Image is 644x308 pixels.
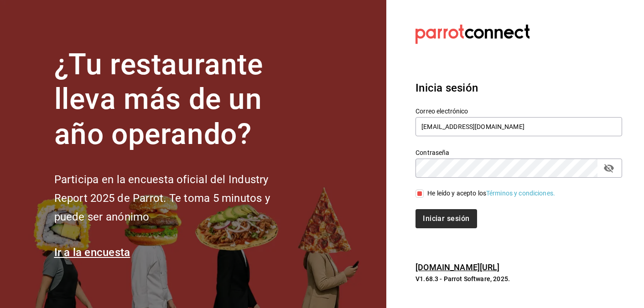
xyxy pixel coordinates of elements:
[415,209,477,228] button: Iniciar sesión
[415,274,622,283] p: V1.68.3 - Parrot Software, 2025.
[601,160,617,176] button: passwordField
[415,108,622,114] label: Correo electrónico
[427,189,555,198] div: He leído y acepto los
[415,80,622,96] h3: Inicia sesión
[54,246,130,259] a: Ir a la encuesta
[415,149,622,155] label: Contraseña
[415,117,622,136] input: Ingresa tu correo electrónico
[54,47,301,152] h1: ¿Tu restaurante lleva más de un año operando?
[415,262,499,272] a: [DOMAIN_NAME][URL]
[486,190,555,197] a: Términos y condiciones.
[54,170,301,226] h2: Participa en la encuesta oficial del Industry Report 2025 de Parrot. Te toma 5 minutos y puede se...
